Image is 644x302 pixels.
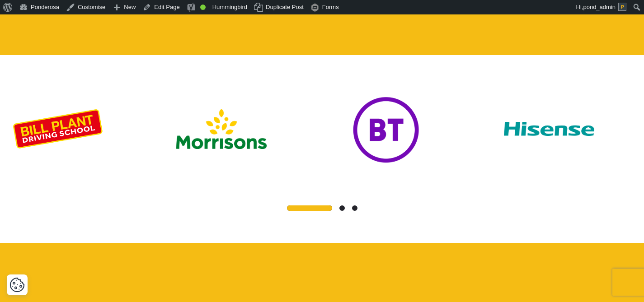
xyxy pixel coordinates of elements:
[9,277,25,293] button: Cookie Settings
[200,5,206,10] div: Good
[340,84,431,174] img: BT_Consumer-Logo.wine_-e1738769316426 (1)
[176,84,267,174] img: Morrisons
[504,84,594,174] img: Hisense.svg_
[13,84,103,174] img: Group 2828 (1)
[583,4,616,10] span: pond_admin
[9,277,25,293] img: Revisit consent button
